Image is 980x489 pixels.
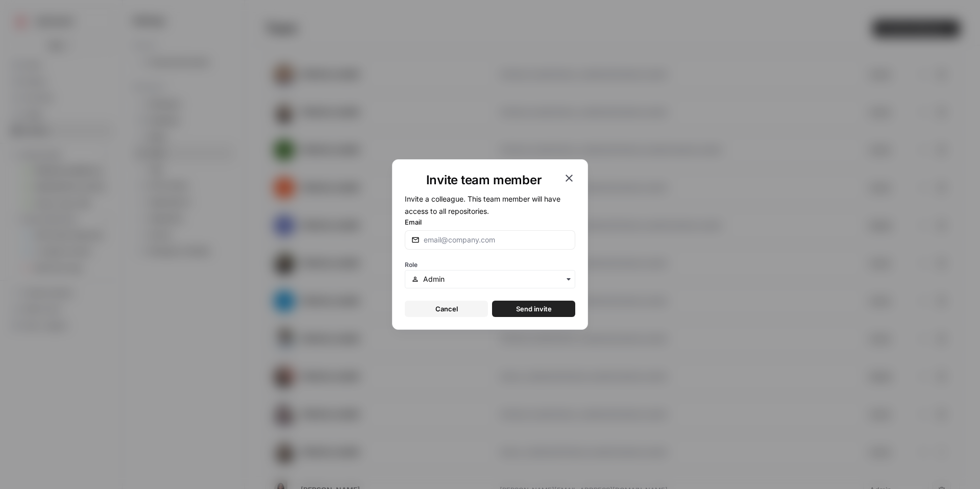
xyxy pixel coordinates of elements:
[423,274,569,284] input: Admin
[424,235,569,245] input: email@company.com
[435,304,458,314] span: Cancel
[405,172,563,188] h1: Invite team member
[405,194,560,215] span: Invite a colleague. This team member will have access to all repositories.
[405,301,488,317] button: Cancel
[405,217,575,227] label: Email
[405,261,418,268] span: Role
[492,301,575,317] button: Send invite
[516,304,552,314] span: Send invite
